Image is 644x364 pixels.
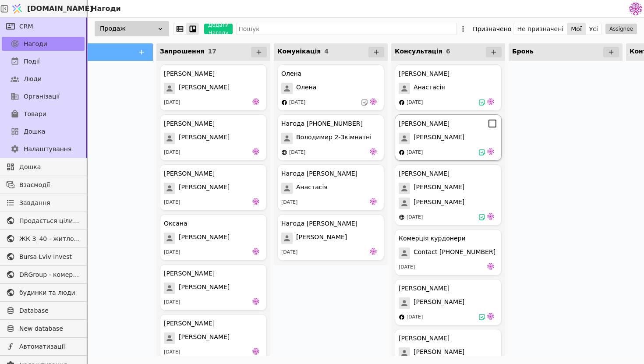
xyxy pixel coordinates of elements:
img: de [487,263,494,270]
a: Дошка [2,160,85,174]
span: Запрошення [160,48,204,55]
div: [DATE] [289,149,305,156]
a: Взаємодії [2,178,85,192]
img: online-store.svg [281,149,287,155]
input: Пошук [236,23,457,35]
span: 6 [446,48,450,55]
img: de [252,298,259,305]
img: de [487,148,494,155]
div: [PERSON_NAME][PERSON_NAME][DATE]de [160,264,267,311]
img: de [370,148,377,155]
span: Бронь [512,48,534,55]
a: Організації [2,89,85,103]
a: DRGroup - комерційна нерухоомість [2,268,85,282]
div: [DATE] [164,99,180,106]
span: Налаштування [24,145,71,154]
button: Додати Нагоду [204,24,233,34]
span: Володимир 2-3кімнатні [296,133,372,144]
span: [PERSON_NAME] [414,347,464,359]
span: Database [19,306,80,315]
img: de [252,348,259,355]
div: [DATE] [281,199,297,206]
span: CRM [19,22,33,31]
span: Продається цілий будинок [PERSON_NAME] нерухомість [19,216,80,226]
button: Assignee [605,24,637,34]
div: Комерція курдонери [399,234,465,243]
span: New database [19,324,80,333]
div: [PERSON_NAME][PERSON_NAME][DATE]de [160,164,267,211]
button: Мої [567,23,586,35]
a: Database [2,304,85,318]
a: Нагоди [2,37,85,51]
div: [PERSON_NAME][PERSON_NAME][DATE]de [160,64,267,111]
a: Події [2,54,85,68]
div: Нагода [PHONE_NUMBER] [281,119,363,128]
div: Нагода [PERSON_NAME] [281,169,357,178]
img: facebook.svg [281,99,287,106]
span: Олена [296,83,316,94]
span: [PERSON_NAME] [179,183,230,194]
span: [PERSON_NAME] [414,198,464,209]
span: Автоматизації [19,342,80,351]
a: Автоматизації [2,339,85,353]
span: [DOMAIN_NAME] [27,4,93,14]
span: Дошка [19,163,80,172]
span: DRGroup - комерційна нерухоомість [19,270,80,279]
div: [DATE] [399,264,415,271]
div: Оксана [164,219,187,228]
a: Продається цілий будинок [PERSON_NAME] нерухомість [2,214,85,228]
a: Bursa Lviv Invest [2,250,85,264]
button: Усі [586,23,602,35]
span: [PERSON_NAME] [296,233,347,244]
img: facebook.svg [399,149,405,155]
span: [PERSON_NAME] [179,133,230,144]
div: [PERSON_NAME] [164,69,215,78]
a: Дошка [2,124,85,138]
img: de [370,248,377,255]
div: [PERSON_NAME] [399,334,449,343]
span: [PERSON_NAME] [414,133,464,144]
a: Товари [2,107,85,121]
div: [DATE] [407,149,423,156]
span: Комунікація [277,48,321,55]
div: [DATE] [407,99,423,106]
span: [PERSON_NAME] [414,183,464,194]
a: Налаштування [2,142,85,156]
div: [DATE] [164,199,180,206]
div: [DATE] [281,249,297,256]
img: facebook.svg [399,314,405,320]
div: [DATE] [164,149,180,156]
a: Завдання [2,196,85,210]
div: [PERSON_NAME] [399,69,449,78]
div: Нагода [PERSON_NAME]Анастасія[DATE]de [277,164,384,211]
img: Logo [11,0,24,17]
button: Не призначені [513,23,567,35]
span: [PERSON_NAME] [414,297,464,309]
div: Нагода [PHONE_NUMBER]Володимир 2-3кімнатні[DATE]de [277,114,384,161]
div: [PERSON_NAME] [164,269,215,278]
div: [DATE] [164,299,180,306]
div: Олена [281,69,301,78]
span: Contact [PHONE_NUMBER] [414,247,495,259]
span: Організації [24,92,60,101]
a: будинки та люди [2,286,85,300]
img: de [252,248,259,255]
div: Нагода [PERSON_NAME][PERSON_NAME][DATE]de [277,214,384,261]
span: [PERSON_NAME] [179,233,230,244]
div: [PERSON_NAME][PERSON_NAME][DATE]de [160,314,267,360]
div: [PERSON_NAME][PERSON_NAME][DATE]de [160,114,267,161]
div: [PERSON_NAME][PERSON_NAME][DATE]de [395,279,502,325]
img: de [487,213,494,220]
img: de [252,98,259,105]
div: Призначено [473,23,511,35]
span: [PERSON_NAME] [179,83,230,94]
div: [PERSON_NAME] [399,284,449,293]
div: [PERSON_NAME] [399,119,449,128]
span: Люди [24,74,42,84]
span: 17 [208,48,216,55]
div: [DATE] [407,214,423,221]
div: Оксана[PERSON_NAME][DATE]de [160,214,267,261]
img: facebook.svg [399,99,405,106]
img: de [252,198,259,205]
span: Дошка [24,127,45,136]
